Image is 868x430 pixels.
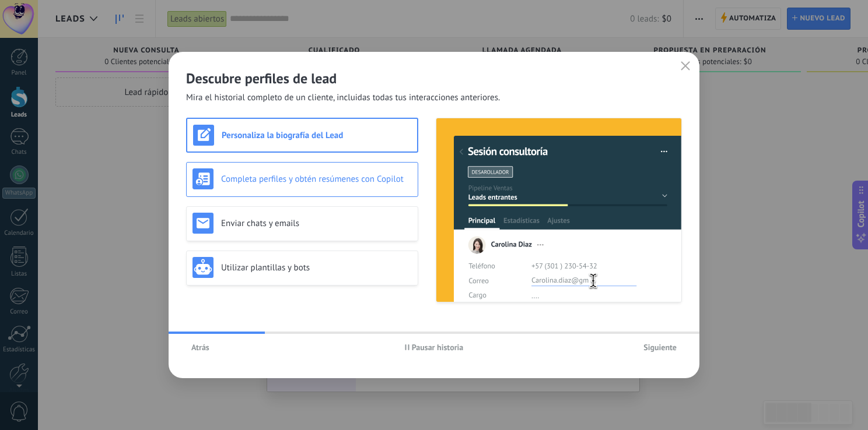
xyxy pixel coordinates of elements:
h3: Personaliza la biografía del Lead [222,130,411,141]
span: Pausar historia [412,343,464,351]
span: Atrás [191,343,209,351]
h2: Descubre perfiles de lead [186,69,682,87]
h3: Completa perfiles y obtén resúmenes con Copilot [221,174,412,185]
h3: Enviar chats y emails [221,218,412,229]
h3: Utilizar plantillas y bots [221,262,412,273]
button: Siguiente [638,339,682,356]
span: Siguiente [643,343,677,351]
button: Atrás [186,339,215,356]
button: Pausar historia [400,339,469,356]
span: Mira el historial completo de un cliente, incluidas todas tus interacciones anteriores. [186,92,500,104]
